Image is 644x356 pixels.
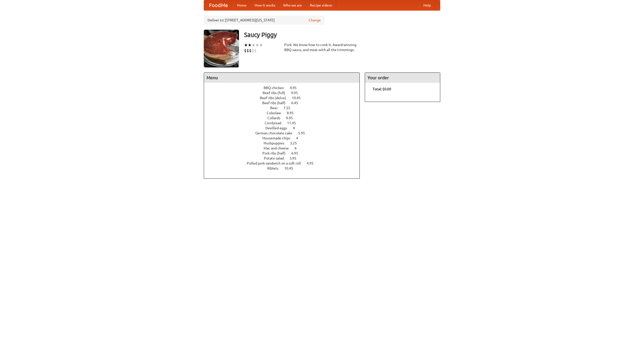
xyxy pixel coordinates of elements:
li: ★ [244,42,248,48]
span: Potato salad [264,156,289,160]
li: ★ [259,42,263,48]
span: Mac and cheese [264,146,294,150]
li: $ [247,48,249,53]
span: 5.95 [298,131,310,135]
h4: Menu [204,73,359,83]
span: 9.95 [286,116,298,120]
span: 4.95 [307,161,318,165]
a: Pork ribs (half) 6.95 [262,151,307,155]
a: Devilled eggs 4 [265,126,304,130]
a: Help [419,0,435,10]
span: Cornbread [265,121,286,125]
span: 3.25 [290,141,302,145]
div: Deliver to: [STREET_ADDRESS][US_STATE] [204,16,325,25]
a: FoodMe [204,0,233,10]
a: Change [309,18,321,23]
span: 4 [296,136,303,140]
img: angular.jpg [204,30,239,67]
span: 4.95 [290,86,302,90]
span: Beef ribs (half) [262,101,291,105]
li: $ [249,48,252,53]
b: Total: $0.00 [373,87,391,91]
span: Beef ribs (full) [263,91,290,95]
a: Riblets 10.45 [267,166,302,170]
a: Recipe videos [306,0,336,10]
a: Home [233,0,251,10]
li: ★ [255,42,259,48]
span: 6.95 [291,151,303,155]
a: Beer 7.55 [270,106,300,110]
a: Mac and cheese 6 [264,146,306,150]
span: Coleslaw [267,111,286,115]
span: 4 [293,126,300,130]
span: 6.45 [291,101,303,105]
a: How it works [251,0,279,10]
a: Housemade chips 4 [262,136,307,140]
div: Pork. We know how to cook it. Award-winning BBQ sauce, and meat with all the trimmings. [284,42,360,52]
span: German chocolate cake [255,131,297,135]
a: Hushpuppies 3.25 [264,141,306,145]
span: Pulled pork sandwich on a soft roll [247,161,306,165]
span: Collards [267,116,285,120]
span: Hushpuppies [264,141,289,145]
a: Beef ribs (half) 6.45 [262,101,307,105]
span: Pork ribs (half) [262,151,291,155]
a: BBQ chicken 4.95 [264,86,306,90]
span: Riblets [267,166,284,170]
a: Potato salad 3.95 [264,156,306,160]
a: Cornbread 11.45 [265,121,305,125]
span: Beer [270,106,283,110]
li: ★ [252,42,255,48]
span: Beef ribs (delux) [260,96,291,100]
li: $ [254,48,257,53]
span: 10.45 [292,96,306,100]
span: 10.45 [284,166,298,170]
h4: Your order [365,73,440,83]
li: $ [244,48,247,53]
h3: Saucy Piggy [244,30,440,40]
a: German chocolate cake 5.95 [255,131,314,135]
span: 9.95 [291,91,303,95]
span: Housemade chips [262,136,295,140]
li: $ [252,48,254,53]
a: Collards 9.95 [267,116,302,120]
span: 6 [295,146,302,150]
a: Coleslaw 8.95 [267,111,303,115]
li: ★ [248,42,252,48]
span: 3.95 [290,156,301,160]
span: 11.45 [287,121,301,125]
a: Who we are [279,0,306,10]
span: Devilled eggs [265,126,292,130]
a: Pulled pork sandwich on a soft roll 4.95 [247,161,323,165]
a: Beef ribs (delux) 10.45 [260,96,310,100]
a: Beef ribs (full) 9.95 [263,91,307,95]
span: BBQ chicken [264,86,289,90]
span: 7.55 [284,106,295,110]
span: 8.95 [287,111,299,115]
